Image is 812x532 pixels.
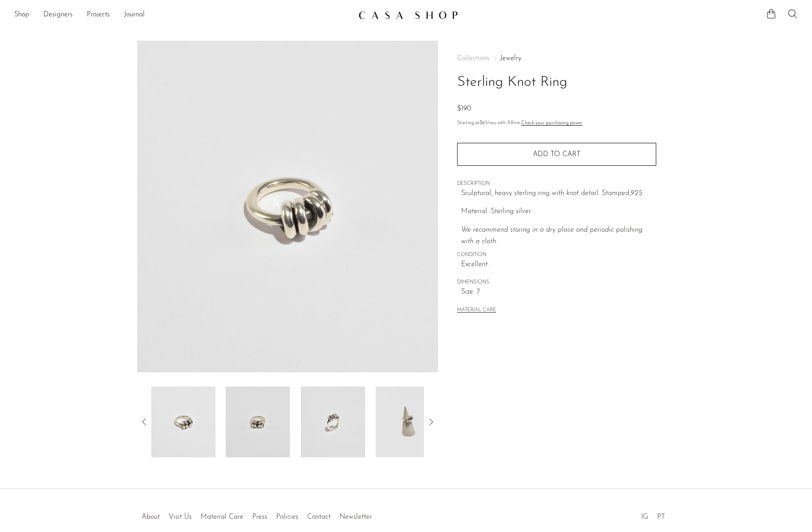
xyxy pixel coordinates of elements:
span: Collections [457,55,489,62]
span: DIMENSIONS [457,279,656,287]
span: Excellent. [461,259,656,271]
ul: NEW HEADER MENU [14,8,351,23]
a: Projects [87,9,110,21]
p: Sculptural, heavy sterling ring with knot detail. Stamped, [461,188,656,199]
a: Visit Us [169,513,192,521]
img: Sterling Knot Ring [301,387,365,457]
nav: Breadcrumbs [457,55,656,62]
span: DESCRIPTION [457,180,656,188]
img: Sterling Knot Ring [151,387,216,457]
a: Jewelry [500,55,521,62]
h1: Sterling Knot Ring [457,71,656,94]
em: 925. [631,190,643,197]
img: Sterling Knot Ring [226,387,290,457]
span: $65 [480,121,488,126]
a: PT [657,513,665,521]
p: Material: Sterling silver. [461,206,656,218]
a: Check your purchasing power - Learn more about Affirm Financing (opens in modal) [521,121,582,126]
a: Designers [43,9,73,21]
button: MATERIAL CARE [457,307,496,314]
ul: Quick links [137,506,376,523]
a: IG [641,513,648,521]
img: Sterling Knot Ring [376,387,440,457]
a: Material Care [200,513,243,521]
a: Press [252,513,267,521]
p: Starting at /mo with Affirm. [457,119,656,127]
a: About [142,513,160,521]
span: Add to cart [533,151,581,158]
span: CONDITION [457,251,656,259]
span: Size: 7 [461,287,656,298]
span: $190 [457,105,471,112]
a: Shop [14,9,29,21]
a: Policies [276,513,298,521]
button: Add to cart [457,143,656,166]
img: Sterling Knot Ring [137,41,439,372]
a: Contact [307,513,331,521]
i: We recommend storing in a dry place and periodic polishing with a cloth. [461,226,643,245]
a: Journal [124,9,145,21]
ul: Social Medias [637,506,670,523]
nav: Desktop navigation [14,8,351,23]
